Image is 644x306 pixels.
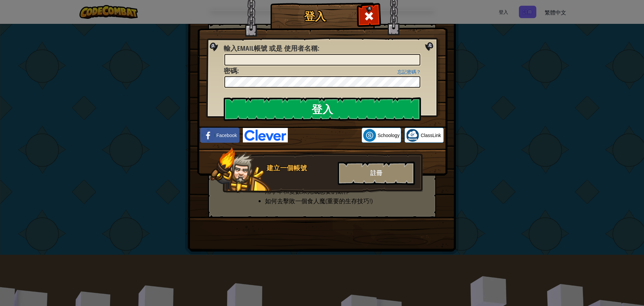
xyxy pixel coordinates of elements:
label: : [224,66,239,76]
img: facebook_small.png [202,129,215,142]
img: clever-logo-blue.png [243,128,288,142]
span: 輸入Email帳號 或是 使用者名稱 [224,44,318,53]
img: classlink-logo-small.png [406,129,419,142]
span: Schoology [378,132,399,139]
iframe: 「使用 Google 帳戶登入」按鈕 [288,128,362,143]
h1: 登入 [272,10,358,22]
div: 註冊 [338,162,415,185]
span: 密碼 [224,66,237,75]
a: 忘記密碼？ [397,69,421,75]
span: ClassLink [421,132,441,139]
input: 登入 [224,97,421,121]
label: : [224,44,319,53]
img: schoology.png [363,129,376,142]
div: 建立一個帳號 [267,163,334,173]
span: Facebook [216,132,237,139]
